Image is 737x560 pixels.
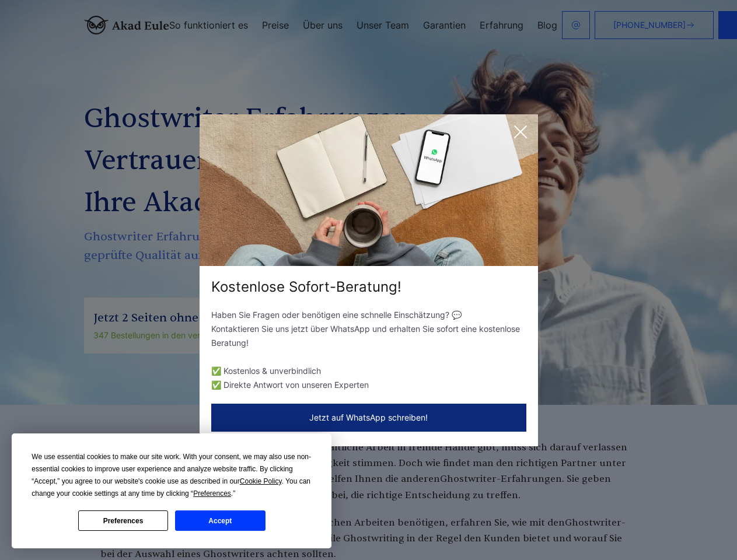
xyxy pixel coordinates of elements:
[32,451,312,500] div: We use essential cookies to make our site work. With your consent, we may also use non-essential ...
[357,20,409,30] a: Unser Team
[211,364,526,378] li: ✅ Kostenlos & unverbindlich
[193,489,231,498] span: Preferences
[262,20,289,30] a: Preise
[537,20,557,30] a: Blog
[211,308,526,350] p: Haben Sie Fragen oder benötigen eine schnelle Einschätzung? 💬 Kontaktieren Sie uns jetzt über Wha...
[595,11,714,39] a: [PHONE_NUMBER]
[200,278,538,296] div: Kostenlose Sofort-Beratung!
[303,20,343,30] a: Über uns
[211,378,526,392] li: ✅ Direkte Antwort von unseren Experten
[78,510,168,531] button: Preferences
[175,510,265,531] button: Accept
[84,16,169,34] img: logo
[211,404,526,432] button: Jetzt auf WhatsApp schreiben!
[200,114,538,266] img: exit
[613,20,686,30] span: [PHONE_NUMBER]
[240,477,282,485] span: Cookie Policy
[480,20,523,30] a: Erfahrung
[169,20,248,30] a: So funktioniert es
[571,20,581,30] img: email
[12,433,331,548] div: Cookie Consent Prompt
[423,20,466,30] a: Garantien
